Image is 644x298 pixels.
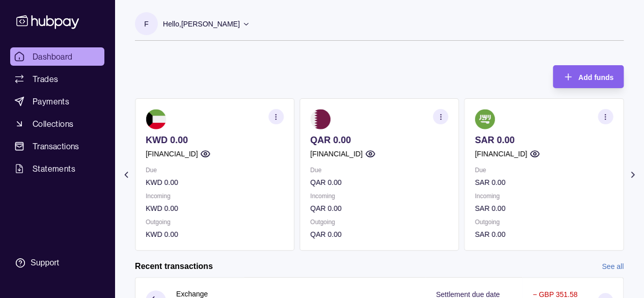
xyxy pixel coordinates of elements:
[310,148,362,159] p: [FINANCIAL_ID]
[163,18,240,30] p: Hello, [PERSON_NAME]
[33,95,69,107] span: Payments
[310,229,448,240] p: QAR 0.00
[475,216,613,228] p: Outgoing
[475,165,613,176] p: Due
[475,109,495,129] img: sa
[10,137,104,155] a: Transactions
[146,229,284,240] p: KWD 0.00
[31,257,59,268] div: Support
[33,50,73,63] span: Dashboard
[310,165,448,176] p: Due
[146,148,198,159] p: [FINANCIAL_ID]
[310,109,330,129] img: qa
[10,70,104,88] a: Trades
[475,203,613,214] p: SAR 0.00
[33,118,73,130] span: Collections
[146,191,284,202] p: Incoming
[33,162,75,175] span: Statements
[10,159,104,178] a: Statements
[10,115,104,133] a: Collections
[146,165,284,176] p: Due
[475,177,613,188] p: SAR 0.00
[146,203,284,214] p: KWD 0.00
[310,191,448,202] p: Incoming
[310,134,448,146] p: QAR 0.00
[10,92,104,111] a: Payments
[475,134,613,146] p: SAR 0.00
[10,252,104,274] a: Support
[144,18,149,30] p: F
[310,216,448,228] p: Outgoing
[146,216,284,228] p: Outgoing
[146,134,284,146] p: KWD 0.00
[135,261,213,272] h2: Recent transactions
[475,229,613,240] p: SAR 0.00
[602,261,624,272] a: See all
[475,191,613,202] p: Incoming
[33,73,58,85] span: Trades
[146,177,284,188] p: KWD 0.00
[310,203,448,214] p: QAR 0.00
[475,148,527,159] p: [FINANCIAL_ID]
[553,65,624,88] button: Add funds
[310,177,448,188] p: QAR 0.00
[146,109,166,129] img: kw
[10,47,104,66] a: Dashboard
[33,140,79,152] span: Transactions
[578,73,613,82] span: Add funds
